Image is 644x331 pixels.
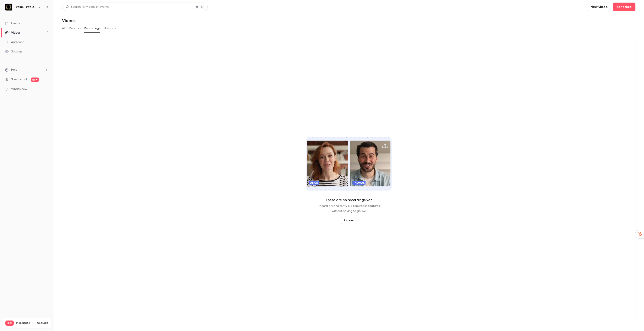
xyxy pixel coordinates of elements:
[37,321,48,325] button: Upgrade
[318,203,380,214] p: Record a video to try our repurpose features without having to go live
[587,3,611,11] button: New video
[5,321,14,326] span: Trial
[69,25,80,32] button: Replays
[5,31,20,35] div: Videos
[31,78,39,82] span: new
[62,3,635,328] section: Videos
[613,3,635,11] button: Schedule
[16,321,35,325] span: Plan usage
[62,18,76,23] h1: Videos
[11,68,17,72] span: Help
[62,25,66,32] button: All
[16,5,36,9] h6: Value First Data Summit
[5,68,48,72] li: help-dropdown-opener
[104,25,116,32] button: Uploads
[5,4,12,10] img: Value First Data Summit
[326,197,372,203] p: There are no recordings yet
[84,25,100,32] button: Recordings
[66,5,109,9] div: Search for videos or events
[11,87,27,91] span: What's new
[5,40,24,44] div: Audience
[5,49,22,54] div: Settings
[43,87,48,91] iframe: Noticeable Trigger
[341,217,357,224] button: Record
[11,77,28,82] a: SpeakerHub
[5,21,20,25] div: Events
